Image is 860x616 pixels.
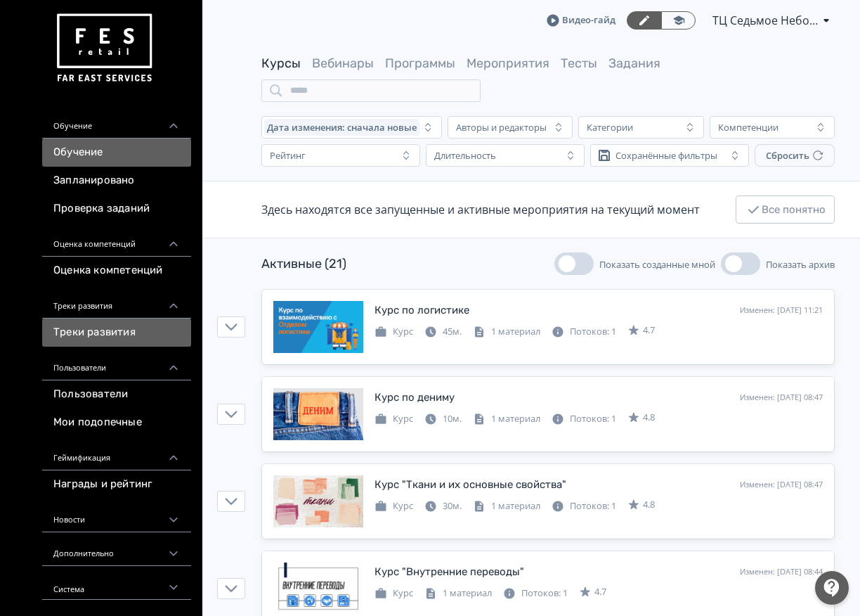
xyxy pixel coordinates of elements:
div: Авторы и редакторы [456,122,547,133]
div: Курс [374,586,413,601]
div: Длительность [434,150,496,161]
a: Треки развития [42,319,191,347]
div: 1 материал [473,499,540,513]
div: Сохранённые фильтры [615,150,717,161]
div: Изменен: [DATE] 08:47 [740,392,823,404]
div: 1 материал [473,325,540,339]
div: Курс [374,499,413,513]
a: Мои подопечные [42,409,191,437]
span: 45м. [443,325,462,338]
button: Все понятно [736,195,835,224]
div: Геймификация [42,437,191,470]
button: Авторы и редакторы [448,116,573,139]
div: 1 материал [473,412,540,426]
a: Запланировано [42,167,191,195]
a: Награды и рейтинг [42,470,191,499]
span: Показать архив [766,258,835,271]
a: Программы [385,56,455,71]
a: Курсы [261,56,301,71]
a: Видео-гайд [547,13,615,27]
div: Изменен: [DATE] 08:47 [740,479,823,491]
div: Пользователи [42,347,191,380]
a: Пользователи [42,380,191,409]
div: Курс по дениму [374,390,455,406]
div: Потоков: 1 [552,499,616,513]
div: Дополнительно [42,532,191,566]
div: Потоков: 1 [503,586,568,601]
div: Система [42,566,191,600]
a: Оценка компетенций [42,257,191,285]
div: Изменен: [DATE] 11:21 [740,304,823,316]
span: Показать созданные мной [599,258,715,271]
span: 30м. [443,499,462,512]
button: Рейтинг [261,144,420,167]
a: Обучение [42,139,191,167]
span: 10м. [443,412,462,425]
span: 4.8 [643,411,655,425]
span: Дата изменения: сначала новые [267,122,417,133]
a: Тесты [561,56,597,71]
a: Вебинары [312,56,374,71]
button: Дата изменения: сначала новые [261,116,442,139]
span: 4.7 [594,585,606,599]
button: Длительность [426,144,585,167]
button: Сохранённые фильтры [590,144,749,167]
button: Компетенции [710,116,835,139]
span: 4.8 [643,498,655,512]
div: Здесь находятся все запущенные и активные мероприятия на текущий момент [261,201,700,218]
button: Категории [578,116,703,139]
div: Курс [374,412,413,426]
div: Категории [587,122,633,133]
span: ТЦ Седьмое Небо Нижний Новгород ХС 6112075 [712,12,818,29]
div: Компетенции [718,122,778,133]
div: Потоков: 1 [552,412,616,426]
div: Активные (21) [261,255,346,274]
img: https://files.teachbase.ru/system/account/57463/logo/medium-936fc5084dd2c598f50a98b9cbe0469a.png [53,8,155,88]
div: Рейтинг [270,150,306,161]
div: Курс [374,325,413,339]
div: Курс по логистике [374,302,469,319]
div: Потоков: 1 [552,325,616,339]
div: Новости [42,499,191,532]
div: 1 материал [424,586,492,601]
a: Переключиться в режим ученика [661,11,696,30]
div: Изменен: [DATE] 08:44 [740,566,823,578]
div: Треки развития [42,285,191,319]
div: Курс "Внутренние переводы" [374,564,524,580]
a: Проверка заданий [42,195,191,223]
button: Сбросить [755,144,835,167]
div: Обучение [42,105,191,139]
div: Оценка компетенций [42,223,191,257]
a: Мероприятия [467,56,549,71]
div: Курс "Ткани и их основные свойства" [374,477,566,493]
a: Задания [608,56,660,71]
span: 4.7 [643,323,655,338]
